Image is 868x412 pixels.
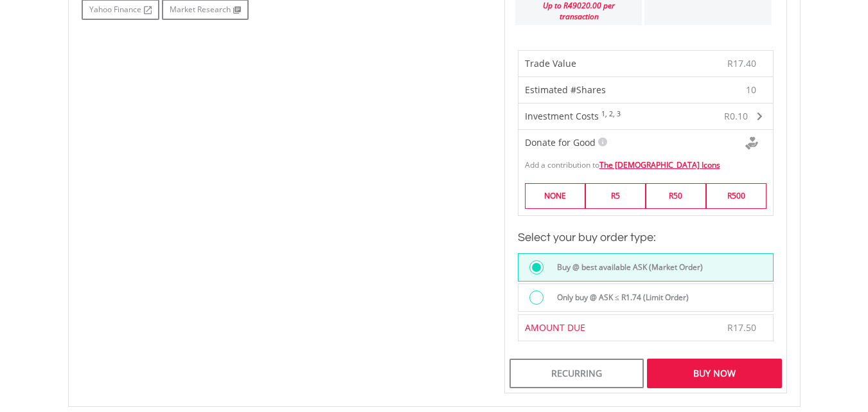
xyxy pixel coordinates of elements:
[646,183,706,208] label: R50
[549,260,703,274] label: Buy @ best available ASK (Market Order)
[518,153,773,170] div: Add a contribution to
[599,159,720,170] a: The [DEMOGRAPHIC_DATA] Icons
[509,359,644,388] div: Recurring
[518,229,774,247] h3: Select your buy order type:
[525,136,596,148] span: Donate for Good
[601,109,621,118] sup: 1, 2, 3
[525,321,585,334] span: AMOUNT DUE
[585,183,646,208] label: R5
[724,110,748,122] span: R0.10
[525,57,576,69] span: Trade Value
[525,183,585,208] label: NONE
[727,321,756,334] span: R17.50
[525,110,599,122] span: Investment Costs
[647,359,781,388] div: Buy Now
[745,137,758,150] img: Donte For Good
[746,84,756,96] span: 10
[525,84,606,96] span: Estimated #Shares
[549,291,689,305] label: Only buy @ ASK ≤ R1.74 (Limit Order)
[706,183,766,208] label: R500
[727,57,756,69] span: R17.40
